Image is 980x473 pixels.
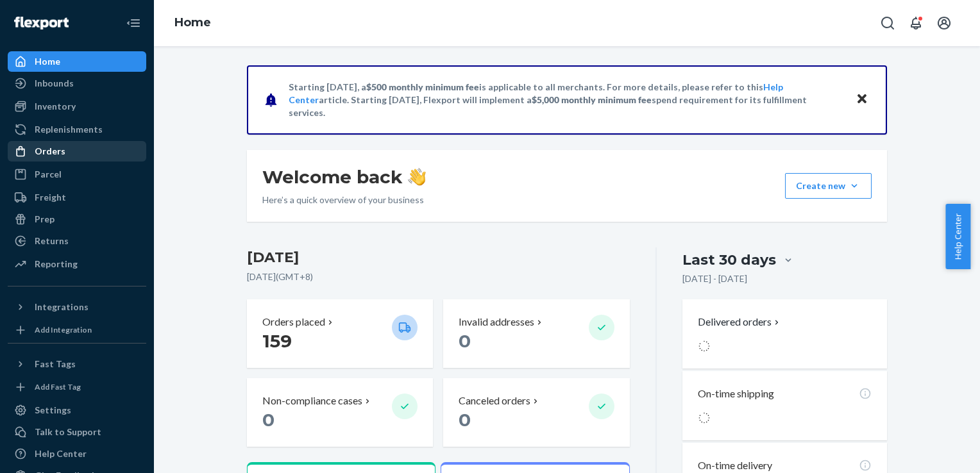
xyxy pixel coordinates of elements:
button: Open account menu [931,10,957,36]
a: Inventory [8,96,146,117]
div: Last 30 days [682,250,776,270]
h1: Welcome back [262,165,426,188]
div: Home [35,55,60,68]
div: Replenishments [35,123,103,136]
p: [DATE] - [DATE] [682,272,747,285]
a: Add Integration [8,322,146,338]
div: Inventory [35,100,76,113]
button: Close [854,90,870,109]
div: Reporting [35,258,78,270]
a: Add Fast Tag [8,379,146,395]
div: Parcel [35,168,62,181]
div: Orders [35,145,65,158]
span: $5,000 monthly minimum fee [532,94,652,105]
ol: breadcrumbs [164,4,221,42]
a: Settings [8,400,146,420]
img: Flexport logo [14,17,69,29]
span: 0 [459,330,471,352]
span: 159 [262,330,292,352]
span: 0 [459,409,471,431]
p: Orders placed [262,315,325,329]
a: Prep [8,209,146,229]
p: Canceled orders [459,394,530,408]
div: Talk to Support [35,426,101,438]
div: Add Fast Tag [35,381,81,392]
button: Canceled orders 0 [443,378,629,447]
button: Invalid addresses 0 [443,299,629,368]
div: Inbounds [35,77,74,90]
div: Help Center [35,447,87,460]
div: Prep [35,213,55,226]
p: Here’s a quick overview of your business [262,194,426,206]
button: Integrations [8,297,146,317]
button: Fast Tags [8,354,146,374]
a: Home [8,51,146,72]
button: Open Search Box [875,10,900,36]
p: On-time shipping [698,386,774,401]
button: Delivered orders [698,315,782,329]
div: Integrations [35,301,89,313]
span: 0 [262,409,275,431]
div: Returns [35,235,69,247]
span: $500 monthly minimum fee [366,81,479,92]
a: Orders [8,141,146,162]
div: Settings [35,404,71,417]
button: Create new [785,173,872,199]
a: Help Center [8,444,146,464]
a: Home [174,15,211,29]
div: Add Integration [35,324,92,335]
button: Help Center [945,204,970,269]
button: Open notifications [903,10,929,36]
button: Orders placed 159 [247,299,433,368]
a: Parcel [8,164,146,185]
a: Inbounds [8,73,146,94]
p: On-time delivery [698,458,772,473]
a: Replenishments [8,119,146,140]
p: Non-compliance cases [262,394,362,408]
a: Returns [8,231,146,251]
p: Invalid addresses [459,315,534,329]
a: Freight [8,187,146,208]
a: Talk to Support [8,422,146,442]
img: hand-wave emoji [408,168,426,186]
p: Starting [DATE], a is applicable to all merchants. For more details, please refer to this article... [289,81,843,119]
div: Fast Tags [35,358,76,370]
button: Close Navigation [121,10,146,36]
a: Reporting [8,254,146,274]
div: Freight [35,191,66,204]
p: [DATE] ( GMT+8 ) [247,270,630,283]
h3: [DATE] [247,247,630,268]
button: Non-compliance cases 0 [247,378,433,447]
